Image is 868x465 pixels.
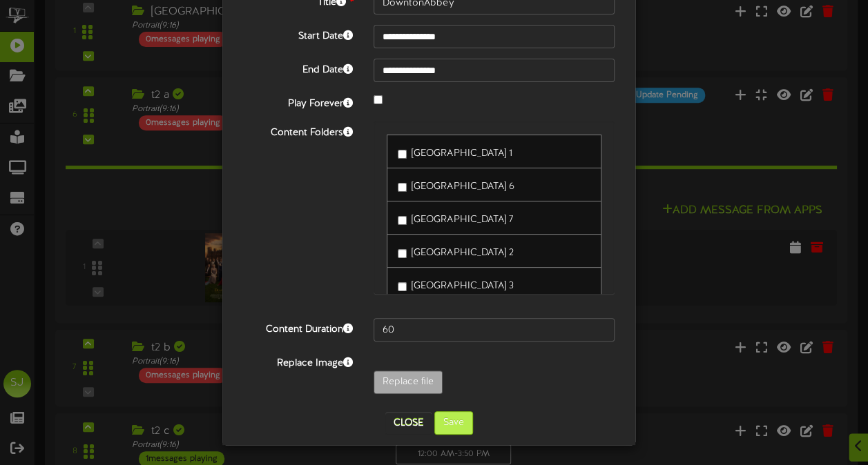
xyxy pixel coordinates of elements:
[233,121,363,140] label: Content Folders
[374,318,615,342] input: 15
[412,215,512,225] span: [GEOGRAPHIC_DATA] 7
[233,352,363,370] label: Replace Image
[412,248,513,258] span: [GEOGRAPHIC_DATA] 2
[398,249,407,258] input: [GEOGRAPHIC_DATA] 2
[398,150,407,159] input: [GEOGRAPHIC_DATA] 1
[412,281,513,291] span: [GEOGRAPHIC_DATA] 3
[398,183,407,192] input: [GEOGRAPHIC_DATA] 6
[412,148,512,159] span: [GEOGRAPHIC_DATA] 1
[398,282,407,291] input: [GEOGRAPHIC_DATA] 3
[233,92,363,111] label: Play Forever
[412,181,514,192] span: [GEOGRAPHIC_DATA] 6
[233,25,363,43] label: Start Date
[233,59,363,77] label: End Date
[434,411,473,435] button: Save
[398,216,407,225] input: [GEOGRAPHIC_DATA] 7
[385,412,432,434] button: Close
[233,318,363,337] label: Content Duration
